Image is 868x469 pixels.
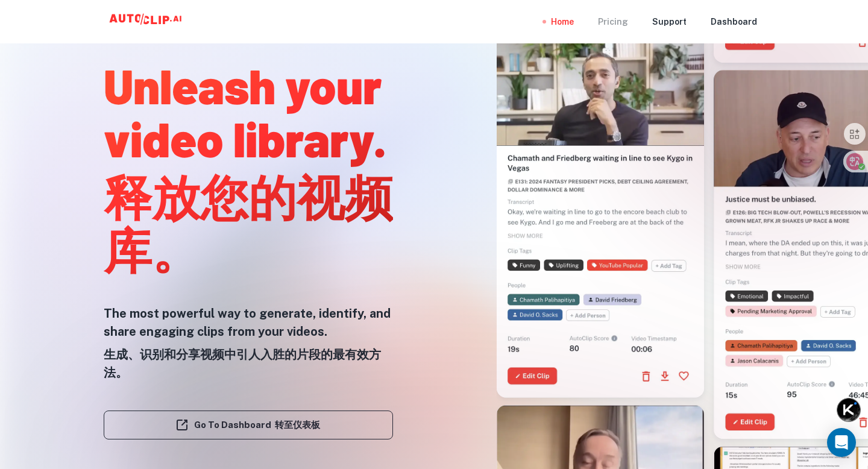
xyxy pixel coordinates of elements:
font: 释放您的视频库。 [104,167,393,278]
h5: The most powerful way to generate, identify, and share engaging clips from your videos. [104,304,393,386]
font: 生成、识别和分享视频中引人入胜的片段的最有效方法。 [104,347,381,380]
a: Go To Dashboard 转至仪表板 [104,411,393,439]
h1: Unleash your video library. [104,58,393,280]
div: Open Intercom Messenger [827,428,856,457]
